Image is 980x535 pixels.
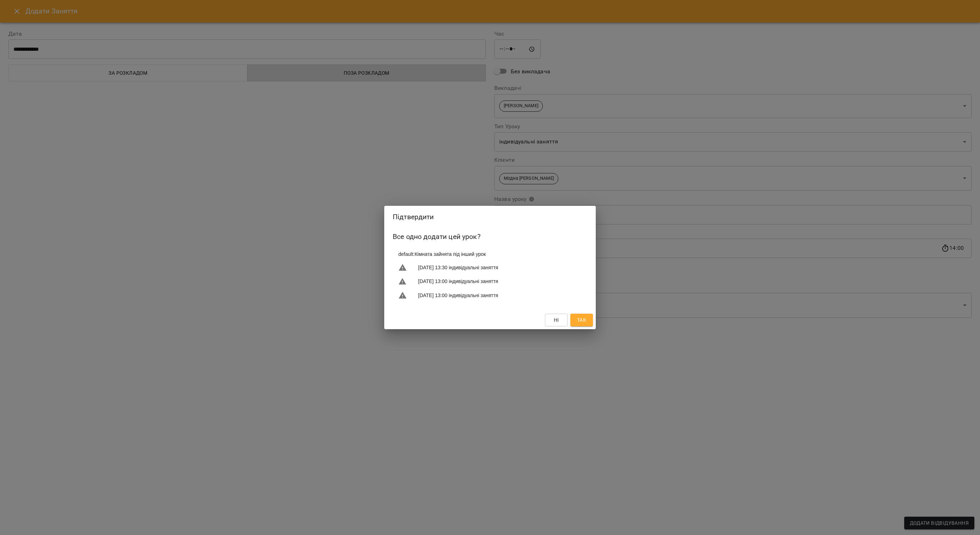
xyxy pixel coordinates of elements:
[577,316,586,324] span: Так
[393,275,587,289] li: [DATE] 13:00 індивідуальні заняття
[393,248,587,260] li: default : Кімната зайнята під інший урок
[554,316,559,324] span: Ні
[393,211,587,222] h2: Підтвердити
[393,260,587,275] li: [DATE] 13:30 індивідуальні заняття
[393,288,587,302] li: [DATE] 13:00 індивідуальні заняття
[570,314,593,326] button: Так
[393,231,587,242] h6: Все одно додати цей урок?
[545,314,568,326] button: Ні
